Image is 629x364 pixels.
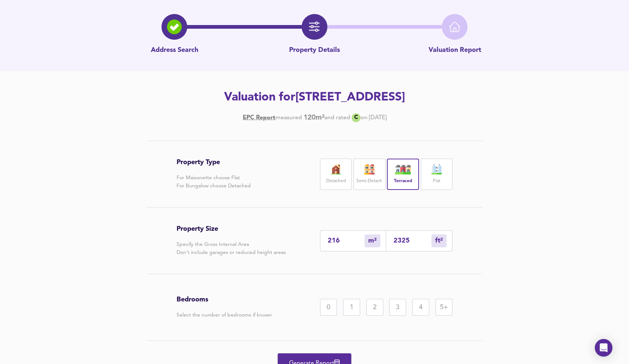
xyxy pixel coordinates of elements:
[326,177,346,186] label: Detached
[389,299,406,316] div: 3
[106,89,523,106] h2: Valuation for [STREET_ADDRESS]
[412,299,429,316] div: 4
[177,296,272,304] h3: Bedrooms
[436,299,452,316] div: 5+
[320,299,337,316] div: 0
[151,46,198,55] p: Address Search
[328,237,365,245] input: Enter sqm
[394,164,412,174] img: house-icon
[394,177,412,186] label: Terraced
[360,164,379,174] img: house-icon
[327,164,345,174] img: house-icon
[167,20,182,34] img: search-icon
[177,225,286,233] h3: Property Size
[366,299,383,316] div: 2
[243,114,276,122] a: EPC Report
[309,21,320,32] img: filter-icon
[431,234,447,247] div: m²
[289,46,340,55] p: Property Details
[276,114,302,122] div: measured
[449,21,460,32] img: home-icon
[177,240,286,257] p: Specify the Gross Internal Area Don't include garages or reduced height areas
[360,114,367,122] div: on
[353,159,385,190] div: Semi-Detach
[365,234,380,247] div: m²
[394,237,431,245] input: Sqft
[324,114,350,122] div: and rated
[320,159,352,190] div: Detached
[427,164,446,174] img: flat-icon
[387,159,419,190] div: Terraced
[356,177,382,186] label: Semi-Detach
[177,174,251,190] p: For Maisonette choose Flat For Bungalow choose Detached
[352,113,360,122] div: C
[433,177,440,186] label: Flat
[303,114,324,122] b: 120 m²
[595,339,612,357] div: Open Intercom Messenger
[429,46,481,55] p: Valuation Report
[177,158,251,166] h3: Property Type
[243,113,387,122] div: [DATE]
[421,159,452,190] div: Flat
[177,311,272,319] p: Select the number of bedrooms if known
[343,299,360,316] div: 1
